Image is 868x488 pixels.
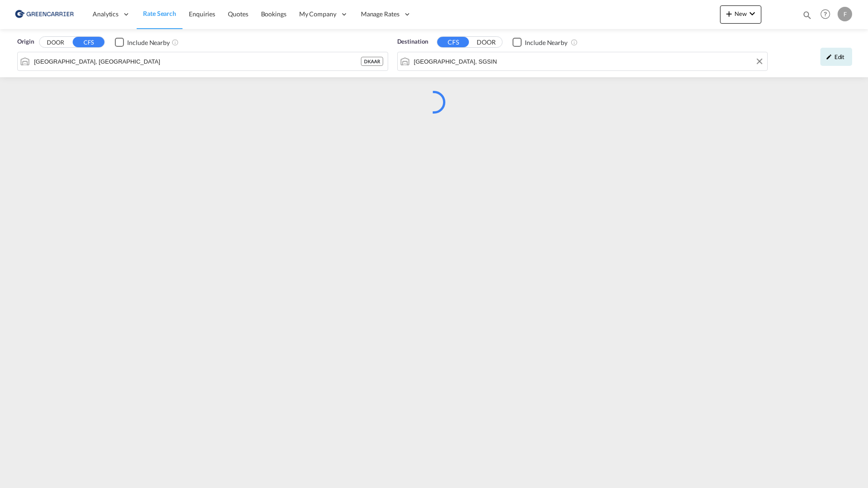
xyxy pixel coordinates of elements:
span: Destination [397,37,428,46]
div: Include Nearby [127,38,170,47]
div: icon-magnify [802,10,812,24]
span: Help [818,6,833,22]
div: F [838,7,852,21]
div: icon-pencilEdit [820,48,852,66]
md-icon: Unchecked: Ignores neighbouring ports when fetching rates.Checked : Includes neighbouring ports w... [571,39,578,46]
span: Manage Rates [361,10,399,19]
span: Origin [17,37,34,46]
button: CFS [73,37,104,47]
span: Rate Search [143,10,176,17]
md-icon: icon-magnify [802,10,812,20]
md-icon: icon-chevron-down [747,8,758,19]
md-checkbox: Checkbox No Ink [115,37,170,47]
md-input-container: Aarhus, DKAAR [18,52,388,70]
button: icon-plus 400-fgNewicon-chevron-down [720,5,761,24]
div: DKAAR [361,57,383,66]
div: Include Nearby [525,38,567,47]
button: Clear Input [753,55,766,68]
input: Search by Port [34,55,361,68]
md-icon: icon-pencil [826,54,832,60]
span: My Company [299,10,336,19]
span: Bookings [261,10,286,18]
md-input-container: Singapore, SGSIN [398,52,768,70]
button: CFS [437,37,469,47]
span: Enquiries [189,10,215,18]
button: DOOR [470,37,502,48]
div: Help [818,6,838,23]
input: Search by Port [414,55,763,68]
span: Analytics [93,10,118,19]
span: New [724,10,758,17]
span: Quotes [228,10,248,18]
button: DOOR [39,37,71,48]
img: 8cf206808afe11efa76fcd1e3d746489.png [14,4,75,25]
md-icon: icon-plus 400-fg [724,8,735,19]
md-icon: Unchecked: Ignores neighbouring ports when fetching rates.Checked : Includes neighbouring ports w... [172,39,179,46]
md-checkbox: Checkbox No Ink [513,37,567,47]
